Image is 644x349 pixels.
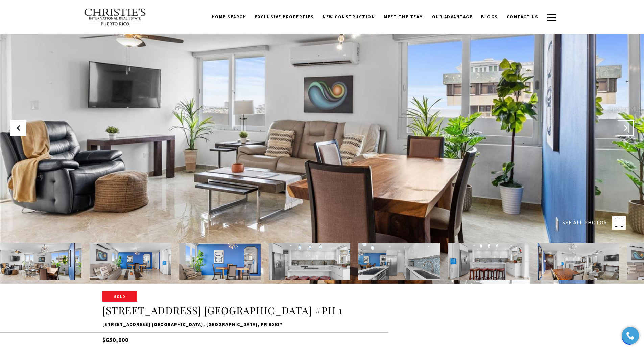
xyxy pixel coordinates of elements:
[448,243,529,280] img: 4123 AVE. ISLA VERDE #PH 1
[251,10,318,23] a: Exclusive Properties
[543,7,560,27] button: button
[10,120,26,136] button: Previous Slide
[207,10,251,23] a: Home Search
[318,10,379,23] a: New Construction
[379,10,428,23] a: Meet the Team
[102,332,542,344] h5: $650,000
[269,243,350,280] img: 4123 AVE. ISLA VERDE #PH 1
[102,321,542,329] p: [STREET_ADDRESS] [GEOGRAPHIC_DATA], [GEOGRAPHIC_DATA], PR 00987
[358,243,440,280] img: 4123 AVE. ISLA VERDE #PH 1
[477,10,502,23] a: Blogs
[323,14,375,20] span: New Construction
[481,14,498,20] span: Blogs
[179,243,261,280] img: 4123 AVE. ISLA VERDE #PH 1
[538,243,619,280] img: 4123 AVE. ISLA VERDE #PH 1
[432,14,473,20] span: Our Advantage
[84,8,147,26] img: Christie's International Real Estate text transparent background
[507,14,539,20] span: Contact Us
[562,218,607,227] span: SEE ALL PHOTOS
[255,14,314,20] span: Exclusive Properties
[90,243,171,280] img: 4123 AVE. ISLA VERDE #PH 1
[428,10,477,23] a: Our Advantage
[618,120,634,136] button: Next Slide
[102,304,542,317] h1: [STREET_ADDRESS] [GEOGRAPHIC_DATA] #PH 1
